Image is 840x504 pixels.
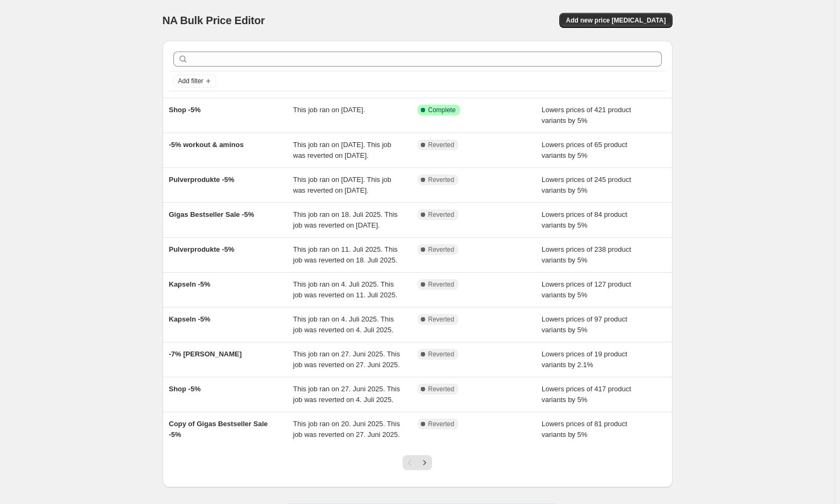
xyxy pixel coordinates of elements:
span: Lowers prices of 84 product variants by 5% [542,210,627,229]
span: Lowers prices of 19 product variants by 2.1% [542,350,627,369]
span: Lowers prices of 81 product variants by 5% [542,420,627,439]
span: This job ran on 4. Juli 2025. This job was reverted on 11. Juli 2025. [293,280,397,299]
span: Reverted [428,280,455,289]
button: Add new price [MEDICAL_DATA] [559,13,672,28]
span: NA Bulk Price Editor [163,14,265,26]
span: Lowers prices of 65 product variants by 5% [542,141,627,159]
span: Lowers prices of 417 product variants by 5% [542,385,631,404]
span: Lowers prices of 127 product variants by 5% [542,280,631,299]
span: Complete [428,106,456,114]
span: Pulverprodukte -5% [169,176,235,184]
span: Reverted [428,350,455,359]
button: Next [417,455,432,470]
span: This job ran on [DATE]. This job was reverted on [DATE]. [293,176,391,194]
nav: Pagination [403,455,432,470]
span: Reverted [428,315,455,324]
span: Add filter [178,77,203,85]
span: Kapseln -5% [169,315,210,323]
span: This job ran on 27. Juni 2025. This job was reverted on 4. Juli 2025. [293,385,400,404]
span: This job ran on [DATE]. This job was reverted on [DATE]. [293,141,391,159]
span: This job ran on 4. Juli 2025. This job was reverted on 4. Juli 2025. [293,315,394,334]
span: This job ran on 20. Juni 2025. This job was reverted on 27. Juni 2025. [293,420,400,439]
span: Copy of Gigas Bestseller Sale -5% [169,420,268,439]
span: Shop -5% [169,106,201,114]
span: Gigas Bestseller Sale -5% [169,210,254,218]
span: Lowers prices of 421 product variants by 5% [542,106,631,125]
span: Reverted [428,176,455,184]
span: This job ran on 27. Juni 2025. This job was reverted on 27. Juni 2025. [293,350,400,369]
span: Pulverprodukte -5% [169,245,235,253]
span: Add new price [MEDICAL_DATA] [566,16,666,25]
span: Reverted [428,420,455,428]
span: Shop -5% [169,385,201,393]
span: Reverted [428,385,455,393]
span: Reverted [428,141,455,149]
span: This job ran on [DATE]. [293,106,365,114]
span: This job ran on 18. Juli 2025. This job was reverted on [DATE]. [293,210,398,229]
span: Lowers prices of 238 product variants by 5% [542,245,631,264]
span: -5% workout & aminos [169,141,244,149]
span: Lowers prices of 245 product variants by 5% [542,176,631,194]
span: Kapseln -5% [169,280,210,288]
span: This job ran on 11. Juli 2025. This job was reverted on 18. Juli 2025. [293,245,398,264]
span: Lowers prices of 97 product variants by 5% [542,315,627,334]
span: -7% [PERSON_NAME] [169,350,242,358]
span: Reverted [428,210,455,219]
span: Reverted [428,245,455,254]
button: Add filter [173,75,216,87]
